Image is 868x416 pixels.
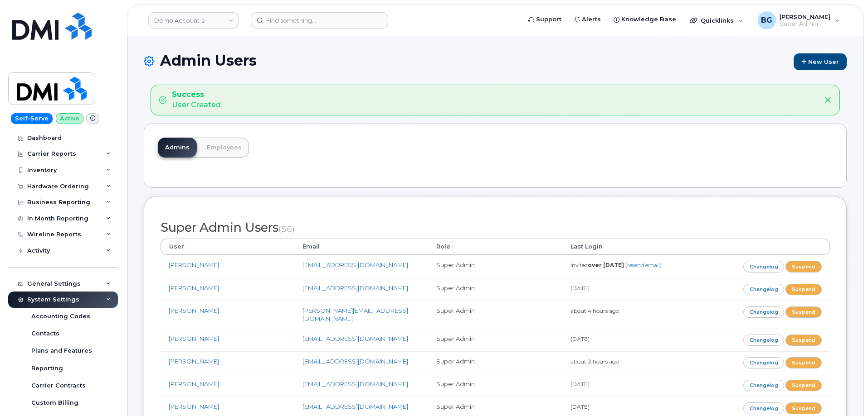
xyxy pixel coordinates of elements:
a: [PERSON_NAME] [169,358,219,365]
a: Employees [200,138,249,158]
a: Suspend [785,335,822,346]
div: User Created [172,90,221,110]
strong: Success [172,90,221,100]
strong: over [DATE] [588,262,624,268]
a: Changelog [743,261,785,272]
a: New User [794,53,847,70]
small: [DATE] [571,335,590,342]
a: Changelog [743,284,785,295]
a: [PERSON_NAME] [169,307,219,314]
a: Admins [158,138,197,158]
a: Changelog [743,335,785,346]
a: [PERSON_NAME] [169,403,219,410]
td: Super Admin [428,255,562,277]
a: [EMAIL_ADDRESS][DOMAIN_NAME] [302,335,408,342]
small: about 4 hours ago [571,307,619,314]
a: [EMAIL_ADDRESS][DOMAIN_NAME] [302,284,408,292]
th: User [161,239,294,255]
small: (56) [278,224,295,234]
td: Super Admin [428,374,562,397]
small: [DATE] [571,403,590,410]
a: Suspend [785,284,822,295]
a: Changelog [743,402,785,414]
small: invited [571,262,662,268]
a: Suspend [785,402,822,414]
h2: Super Admin Users [161,221,830,234]
a: Suspend [785,357,822,368]
small: about 3 hours ago [571,358,619,365]
th: Last Login [562,239,696,255]
td: Super Admin [428,351,562,374]
td: Super Admin [428,278,562,301]
a: [EMAIL_ADDRESS][DOMAIN_NAME] [302,403,408,410]
a: [PERSON_NAME] [169,284,219,292]
th: Role [428,239,562,255]
td: Super Admin [428,329,562,351]
a: [PERSON_NAME] [169,261,219,268]
small: [DATE] [571,285,590,292]
th: Email [294,239,428,255]
a: [EMAIL_ADDRESS][DOMAIN_NAME] [302,380,408,387]
td: Super Admin [428,301,562,329]
h1: Admin Users [144,53,847,70]
a: Changelog [743,306,785,318]
a: [PERSON_NAME] [169,380,219,387]
a: [PERSON_NAME][EMAIL_ADDRESS][DOMAIN_NAME] [302,307,408,323]
a: Suspend [785,380,822,391]
a: Changelog [743,357,785,368]
a: Changelog [743,380,785,391]
a: Suspend [785,261,822,272]
a: [EMAIL_ADDRESS][DOMAIN_NAME] [302,261,408,268]
a: (resend email) [625,262,662,268]
small: [DATE] [571,381,590,387]
a: Suspend [785,306,822,318]
a: [EMAIL_ADDRESS][DOMAIN_NAME] [302,358,408,365]
a: [PERSON_NAME] [169,335,219,342]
